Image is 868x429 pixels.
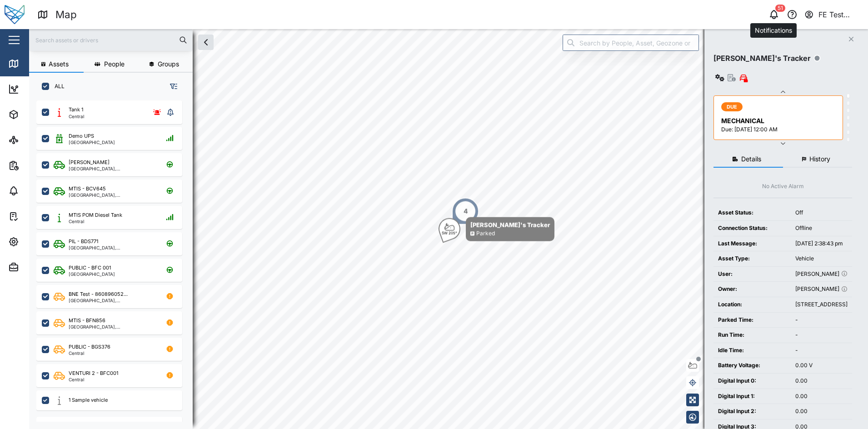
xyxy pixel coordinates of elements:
[69,377,118,382] div: Central
[24,59,44,69] div: Map
[718,224,786,233] div: Connection Status:
[69,185,106,193] div: MTIS - BCV645
[718,346,786,355] div: Idle Time:
[69,396,108,404] div: 1 Sample vehicle
[69,140,115,145] div: [GEOGRAPHIC_DATA]
[809,156,830,162] span: History
[69,290,128,298] div: BNE Test - 860896052...
[29,29,868,429] canvas: Map
[713,53,811,64] div: [PERSON_NAME]'s Tracker
[718,239,786,248] div: Last Message:
[718,392,786,401] div: Digital Input 1:
[795,300,848,309] div: [STREET_ADDRESS]
[69,114,84,119] div: Central
[718,209,786,217] div: Asset Status:
[718,254,786,263] div: Asset Type:
[24,237,56,247] div: Settings
[35,33,187,47] input: Search assets or drivers
[49,83,65,90] label: ALL
[69,317,105,324] div: MTIS - BFN856
[727,103,738,111] span: DUE
[795,377,848,385] div: 0.00
[24,135,45,145] div: Sites
[104,61,125,67] span: People
[775,5,785,12] div: 51
[470,220,550,229] div: [PERSON_NAME]'s Tracker
[69,272,115,276] div: [GEOGRAPHIC_DATA]
[795,285,848,294] div: [PERSON_NAME]
[24,84,65,94] div: Dashboard
[452,198,479,225] div: Map marker
[69,298,155,303] div: [GEOGRAPHIC_DATA], [GEOGRAPHIC_DATA]
[36,97,192,422] div: grid
[718,300,786,309] div: Location:
[718,285,786,294] div: Owner:
[818,9,860,20] div: FE Test Admin
[5,5,25,25] img: Main Logo
[795,316,848,324] div: -
[718,270,786,279] div: User:
[795,346,848,355] div: -
[718,331,786,339] div: Run Time:
[442,231,457,235] div: SW 205°
[464,206,468,216] div: 4
[718,407,786,416] div: Digital Input 2:
[795,331,848,339] div: -
[476,229,495,238] div: Parked
[718,377,786,385] div: Digital Input 0:
[795,407,848,416] div: 0.00
[49,61,69,67] span: Assets
[69,264,111,272] div: PUBLIC - BFC 001
[69,324,155,329] div: [GEOGRAPHIC_DATA], [GEOGRAPHIC_DATA]
[69,193,155,197] div: [GEOGRAPHIC_DATA], [GEOGRAPHIC_DATA]
[24,160,55,170] div: Reports
[69,343,110,351] div: PUBLIC - BGS376
[795,209,848,217] div: Off
[24,186,52,196] div: Alarms
[795,239,848,248] div: [DATE] 2:38:43 pm
[795,361,848,370] div: 0.00 V
[718,316,786,324] div: Parked Time:
[69,132,94,140] div: Demo UPS
[69,351,110,355] div: Central
[24,262,50,272] div: Admin
[795,392,848,401] div: 0.00
[721,125,837,134] div: Due: [DATE] 12:00 AM
[804,8,861,21] button: FE Test Admin
[69,211,122,219] div: MTIS POM Diesel Tank
[795,270,848,279] div: [PERSON_NAME]
[762,182,804,191] div: No Active Alarm
[741,156,761,162] span: Details
[69,369,118,377] div: VENTURI 2 - BFC001
[69,219,122,224] div: Central
[563,35,699,51] input: Search by People, Asset, Geozone or Place
[69,238,98,245] div: PIL - BDS771
[69,166,155,171] div: [GEOGRAPHIC_DATA], [GEOGRAPHIC_DATA]
[721,116,837,126] div: MECHANICAL
[24,110,52,120] div: Assets
[69,159,110,166] div: [PERSON_NAME]
[439,217,554,241] div: Map marker
[55,7,77,23] div: Map
[718,361,786,370] div: Battery Voltage:
[69,245,155,250] div: [GEOGRAPHIC_DATA], [GEOGRAPHIC_DATA]
[24,211,49,221] div: Tasks
[158,61,179,67] span: Groups
[795,224,848,233] div: Offline
[795,254,848,263] div: Vehicle
[69,106,83,114] div: Tank 1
